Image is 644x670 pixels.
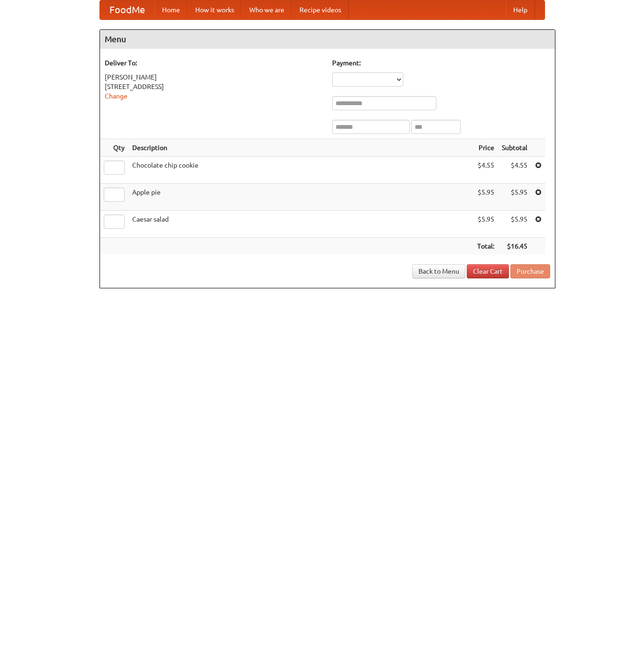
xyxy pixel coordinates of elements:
[154,0,188,19] a: Home
[292,0,349,19] a: Recipe videos
[128,184,473,211] td: Apple pie
[467,264,509,278] a: Clear Cart
[128,139,473,157] th: Description
[128,157,473,184] td: Chocolate chip cookie
[473,184,498,211] td: $5.95
[473,139,498,157] th: Price
[473,157,498,184] td: $4.55
[105,82,323,91] div: [STREET_ADDRESS]
[412,264,465,278] a: Back to Menu
[188,0,242,19] a: How it works
[128,211,473,238] td: Caesar salad
[242,0,292,19] a: Who we are
[100,139,128,157] th: Qty
[498,157,531,184] td: $4.55
[100,30,555,49] h4: Menu
[498,238,531,255] th: $16.45
[510,264,550,278] button: Purchase
[498,184,531,211] td: $5.95
[498,139,531,157] th: Subtotal
[105,72,323,82] div: [PERSON_NAME]
[332,58,550,68] h5: Payment:
[506,0,535,19] a: Help
[473,238,498,255] th: Total:
[100,0,154,19] a: FoodMe
[105,58,323,68] h5: Deliver To:
[498,211,531,238] td: $5.95
[473,211,498,238] td: $5.95
[105,92,127,100] a: Change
